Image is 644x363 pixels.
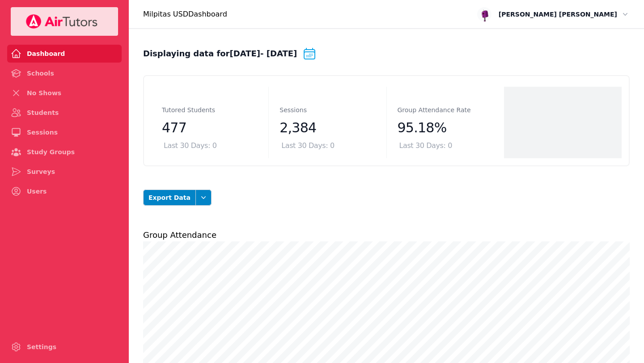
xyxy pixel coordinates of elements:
[7,64,122,82] a: Schools
[143,46,317,61] div: Displaying data for [DATE] - [DATE]
[143,190,196,206] button: Export Data
[7,338,122,356] a: Settings
[7,123,122,141] a: Sessions
[162,119,258,137] dd: 477
[499,9,617,20] span: [PERSON_NAME] [PERSON_NAME]
[280,119,375,137] dd: 2,384
[7,84,122,102] a: No Shows
[162,105,215,115] dt: Tutored Students
[398,119,493,137] dd: 95.18%
[281,140,373,151] div: Last 30 Days: 0
[143,229,630,241] h2: Group Attendance
[477,7,491,21] img: avatar
[25,14,98,29] img: Your Company
[7,45,122,63] a: Dashboard
[398,105,471,115] dt: Group Attendance Rate
[7,104,122,122] a: Students
[164,140,256,151] div: Last 30 Days: 0
[7,163,122,181] a: Surveys
[7,143,122,161] a: Study Groups
[399,140,491,151] div: Last 30 Days: 0
[7,182,122,200] a: Users
[280,105,307,115] dt: Sessions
